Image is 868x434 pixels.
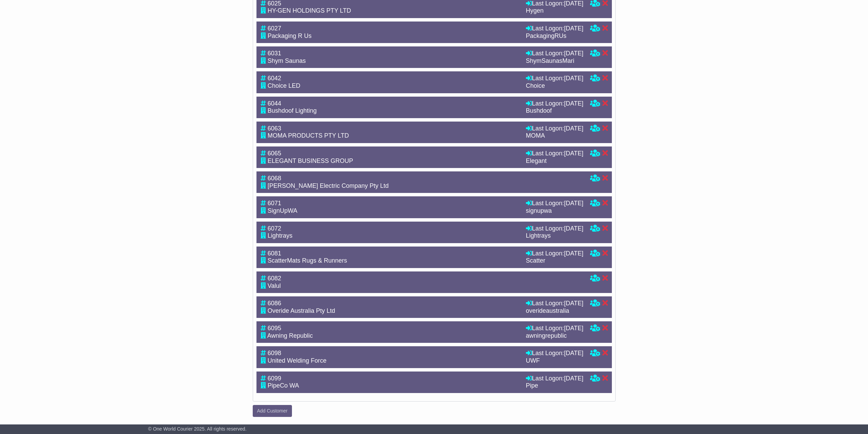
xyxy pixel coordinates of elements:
span: 6099 [268,375,281,382]
span: 6068 [268,175,281,182]
span: [DATE] [564,375,584,382]
span: 6081 [268,250,281,257]
div: signupwa [526,207,584,215]
div: Last Logon: [526,200,584,207]
span: PipeCo WA [268,382,299,389]
div: Lightrays [526,232,584,240]
span: [PERSON_NAME] Electric Company Pty Ltd [268,182,389,189]
span: 6065 [268,150,281,157]
div: Last Logon: [526,150,584,157]
div: awningrepublic [526,332,584,340]
span: [DATE] [564,150,584,157]
div: Last Logon: [526,250,584,257]
div: PackagingRUs [526,32,584,40]
span: 6098 [268,350,281,356]
div: Pipe [526,382,584,390]
span: 6082 [268,275,281,282]
span: United Welding Force [268,357,327,364]
span: Packaging R Us [268,32,312,39]
span: [DATE] [564,25,584,32]
span: MOMA PRODUCTS PTY LTD [268,132,349,139]
span: 6071 [268,200,281,207]
div: Last Logon: [526,350,584,357]
div: Last Logon: [526,50,584,57]
div: Bushdoof [526,107,584,115]
span: 6042 [268,75,281,82]
div: Last Logon: [526,100,584,108]
span: © One World Courier 2025. All rights reserved. [148,426,247,432]
div: Last Logon: [526,25,584,32]
span: Overide Australia Pty Ltd [268,307,335,314]
a: Add Customer [253,405,292,417]
span: 6086 [268,300,281,307]
span: ScatterMats Rugs & Runners [268,257,347,264]
span: ELEGANT BUSINESS GROUP [268,157,353,164]
span: Valul [268,282,281,289]
span: 6063 [268,125,281,132]
div: overideaustralia [526,307,584,315]
span: 6072 [268,225,281,232]
span: [DATE] [564,300,584,307]
span: [DATE] [564,325,584,332]
div: Last Logon: [526,375,584,382]
div: Last Logon: [526,75,584,82]
span: [DATE] [564,250,584,257]
span: Bushdoof Lighting [268,107,317,114]
span: [DATE] [564,125,584,132]
div: Last Logon: [526,325,584,332]
span: Shym Saunas [268,57,306,64]
div: UWF [526,357,584,365]
div: Last Logon: [526,225,584,233]
span: [DATE] [564,200,584,207]
div: Hygen [526,7,584,15]
div: Elegant [526,157,584,165]
span: HY-GEN HOLDINGS PTY LTD [268,7,351,14]
div: Last Logon: [526,300,584,307]
div: MOMA [526,132,584,140]
span: Lightrays [268,232,293,239]
span: 6031 [268,50,281,57]
div: Choice [526,82,584,90]
span: 6027 [268,25,281,32]
div: Last Logon: [526,125,584,132]
span: [DATE] [564,350,584,356]
div: ShymSaunasMari [526,57,584,65]
span: SignUpWA [268,207,297,214]
span: Choice LED [268,82,300,89]
span: [DATE] [564,225,584,232]
span: Awning Republic [267,332,313,339]
div: Scatter [526,257,584,265]
span: 6095 [268,325,281,332]
span: 6044 [268,100,281,107]
span: [DATE] [564,50,584,57]
span: [DATE] [564,75,584,82]
span: [DATE] [564,100,584,107]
